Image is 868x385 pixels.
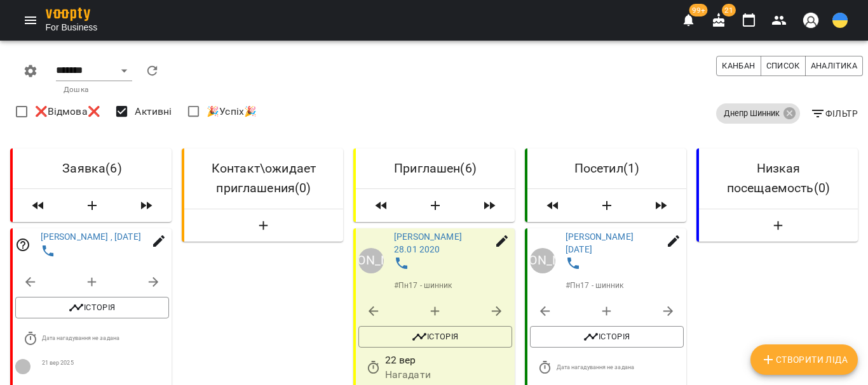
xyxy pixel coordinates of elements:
[811,59,857,73] span: Аналітика
[536,329,678,344] span: Історія
[18,194,58,217] button: Пересунути всіх лідів з колонки
[15,297,169,318] button: Історія
[358,248,384,273] a: [PERSON_NAME]
[358,326,512,348] button: Історія
[23,159,161,178] h6: Заявка ( 6 )
[15,5,46,36] button: Menu
[566,232,634,254] a: [PERSON_NAME] [DATE]
[538,159,676,178] h6: Посетил ( 1 )
[361,194,402,217] button: Пересунути всіх лідів з колонки
[530,326,684,348] button: Історія
[722,4,736,16] span: 21
[15,359,31,374] div: Кристина руководитель отдела инспекций и докладов
[207,104,257,119] span: 🎉Успіх🎉
[802,11,820,29] img: avatar_s.png
[566,280,624,291] p: # Пн17 - шинник
[194,159,333,199] h6: Контакт\ожидает приглашения ( 0 )
[832,13,848,28] img: UA.svg
[469,194,510,217] button: Пересунути всіх лідів з колонки
[805,56,863,76] button: Аналітика
[394,280,452,291] p: # Пн17 - шинник
[358,248,384,273] div: Светлана
[41,232,141,242] a: [PERSON_NAME] , [DATE]
[750,344,858,375] button: Створити Ліда
[46,8,90,21] img: voopty.png
[716,108,787,119] span: Днепр Шинник
[810,106,858,121] span: Фільтр
[42,334,169,343] p: Дата нагадування не задана
[761,352,848,367] span: Створити Ліда
[709,159,848,199] h6: Низкая посещаемость ( 0 )
[805,102,863,125] button: Фільтр
[722,59,755,73] span: Канбан
[64,86,125,94] p: Дошка
[704,214,853,237] button: Створити Ліда
[641,194,681,217] button: Пересунути всіх лідів з колонки
[385,367,512,382] p: Нагадати
[530,248,555,273] div: Светлана
[385,353,512,368] p: 22 вер
[366,159,505,178] h6: Приглашен ( 6 )
[364,329,506,344] span: Історія
[766,59,800,73] span: Список
[530,248,555,273] a: [PERSON_NAME]
[689,4,708,16] span: 99+
[716,103,801,124] div: Днепр Шинник
[35,104,100,119] span: ❌Відмова❌
[42,359,169,368] p: 21 вер 2025
[21,300,163,315] span: Історія
[407,194,464,217] button: Створити Ліда
[15,237,31,252] svg: Відповідальний співробітник не задан
[761,56,806,76] button: Список
[578,194,635,217] button: Створити Ліда
[135,104,172,119] span: Активні
[557,363,684,372] p: Дата нагадування не задана
[716,56,761,76] button: Канбан
[189,214,338,237] button: Створити Ліда
[532,194,573,217] button: Пересунути всіх лідів з колонки
[394,232,462,254] a: [PERSON_NAME] 28.01 2020
[64,194,121,217] button: Створити Ліда
[15,359,37,374] a: [PERSON_NAME] руководитель отдела инспекций и докладов
[126,194,166,217] button: Пересунути всіх лідів з колонки
[46,21,98,34] span: For Business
